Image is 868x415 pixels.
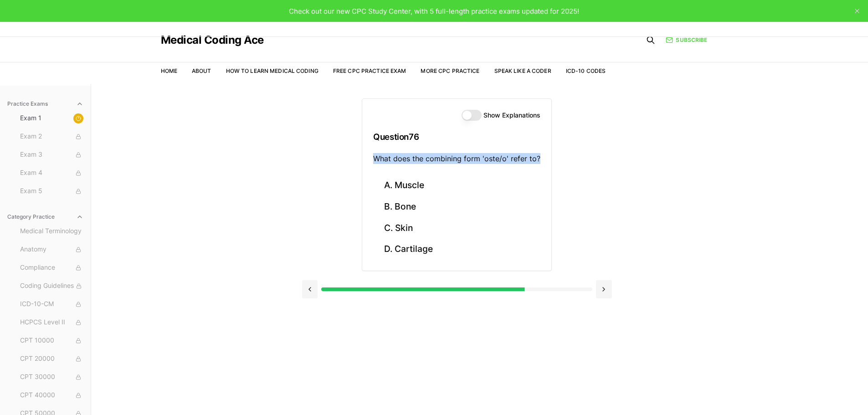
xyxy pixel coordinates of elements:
[4,210,87,224] button: Category Practice
[20,245,83,255] span: Anatomy
[16,129,87,144] button: Exam 2
[16,111,87,126] button: Exam 1
[16,261,87,275] button: Compliance
[333,67,406,74] a: Free CPC Practice Exam
[20,226,83,236] span: Medical Terminology
[226,67,318,74] a: How to Learn Medical Coding
[373,153,540,164] p: What does the combining form 'oste/o' refer to?
[850,4,864,18] button: close
[20,263,83,273] span: Compliance
[16,352,87,366] button: CPT 20000
[666,36,707,44] a: Subscribe
[373,217,540,239] button: C. Skin
[16,184,87,199] button: Exam 5
[16,315,87,330] button: HCPCS Level II
[16,148,87,162] button: Exam 3
[421,67,479,74] a: More CPC Practice
[20,168,83,178] span: Exam 4
[161,35,264,46] a: Medical Coding Ace
[16,370,87,384] button: CPT 30000
[161,67,177,74] a: Home
[373,123,540,150] h3: Question 76
[373,239,540,260] button: D. Cartilage
[192,67,211,74] a: About
[289,7,579,15] span: Check out our new CPC Study Center, with 5 full-length practice exams updated for 2025!
[20,150,83,160] span: Exam 3
[16,388,87,403] button: CPT 40000
[566,67,606,74] a: ICD-10 Codes
[20,354,83,364] span: CPT 20000
[20,299,83,309] span: ICD-10-CM
[16,333,87,348] button: CPT 10000
[20,336,83,346] span: CPT 10000
[20,113,83,123] span: Exam 1
[20,318,83,328] span: HCPCS Level II
[16,166,87,180] button: Exam 4
[20,281,83,291] span: Coding Guidelines
[20,372,83,382] span: CPT 30000
[20,390,83,400] span: CPT 40000
[20,132,83,142] span: Exam 2
[16,224,87,239] button: Medical Terminology
[4,97,87,111] button: Practice Exams
[16,242,87,257] button: Anatomy
[16,297,87,312] button: ICD-10-CM
[16,279,87,293] button: Coding Guidelines
[483,112,540,118] label: Show Explanations
[373,175,540,196] button: A. Muscle
[20,186,83,196] span: Exam 5
[373,196,540,218] button: B. Bone
[494,67,551,74] a: Speak Like a Coder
